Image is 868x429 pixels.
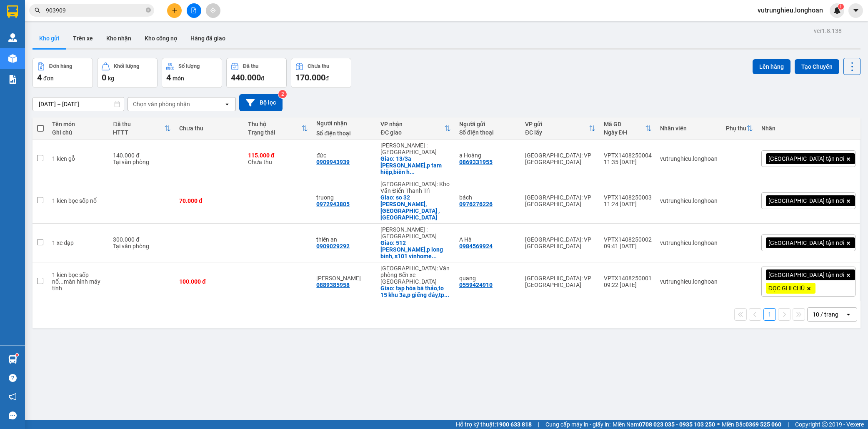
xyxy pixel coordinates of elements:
[459,275,517,282] div: quang
[380,194,450,221] div: Giao: so 32 tân giang nam thanh,nam trực ,nam định
[788,420,789,429] span: |
[722,117,757,140] th: Toggle SortBy
[100,28,138,48] button: Kho nhận
[113,121,164,127] div: Đã thu
[231,72,261,82] span: 440.000
[172,7,178,13] span: plus
[380,285,450,298] div: Giao: tạp hóa bà thảo,to 15 khu 3a,p giếng đáy,tp hạ long quảng ninh
[763,308,776,321] button: 1
[459,152,517,159] div: a Hoàng
[109,117,175,140] th: Toggle SortBy
[380,129,444,136] div: ĐC giao
[604,121,645,127] div: Mã GD
[52,121,105,127] div: Tên món
[761,125,855,132] div: Nhãn
[604,236,652,243] div: VPTX1408250002
[33,28,66,48] button: Kho gửi
[380,142,450,155] div: [PERSON_NAME] : [GEOGRAPHIC_DATA]
[162,58,222,88] button: Số lượng4món
[432,253,437,259] span: ...
[525,152,595,165] div: [GEOGRAPHIC_DATA]: VP [GEOGRAPHIC_DATA]
[410,169,415,175] span: ...
[839,4,842,10] span: 1
[113,129,164,136] div: HTTT
[133,100,190,108] div: Chọn văn phòng nhận
[8,33,17,42] img: warehouse-icon
[639,421,715,428] strong: 0708 023 035 - 0935 103 250
[459,159,493,165] div: 0869331955
[745,421,781,428] strong: 0369 525 060
[768,197,844,205] span: [GEOGRAPHIC_DATA] tận nơi
[660,125,718,132] div: Nhân viên
[660,155,718,162] div: vutrunghieu.longhoan
[239,94,283,111] button: Bộ lọc
[459,236,517,243] div: A Hà
[852,7,860,14] span: caret-down
[179,197,240,204] div: 70.000 đ
[291,58,351,88] button: Chưa thu170.000đ
[316,159,350,165] div: 0909943939
[114,63,139,69] div: Khối lượng
[848,3,863,18] button: caret-down
[768,284,805,292] span: ĐỌC GHI CHÚ
[717,423,720,426] span: ⚪️
[9,412,17,419] span: message
[166,72,171,82] span: 4
[380,265,450,285] div: [GEOGRAPHIC_DATA]: Văn phòng Bến xe [GEOGRAPHIC_DATA]
[52,129,105,136] div: Ghi chú
[459,129,517,136] div: Số điện thoại
[187,3,201,18] button: file-add
[244,117,313,140] th: Toggle SortBy
[146,7,151,15] span: close-circle
[146,7,151,12] span: close-circle
[113,152,171,159] div: 140.000 đ
[600,117,656,140] th: Toggle SortBy
[459,121,517,127] div: Người gửi
[316,243,350,249] div: 0909029292
[308,63,329,69] div: Chưa thu
[8,54,17,63] img: warehouse-icon
[37,72,42,82] span: 4
[795,59,839,74] button: Tạo Chuyến
[604,159,652,165] div: 11:35 [DATE]
[46,6,144,15] input: Tìm tên, số ĐT hoặc mã đơn
[16,354,18,356] sup: 1
[459,201,493,207] div: 0976276226
[52,272,105,292] div: 1 kien bọc sốp nổ...màn hình máy tính
[316,152,372,159] div: đức
[248,121,302,127] div: Thu hộ
[316,275,372,282] div: hải linh
[459,282,493,288] div: 0559424910
[179,125,240,132] div: Chưa thu
[822,422,828,427] span: copyright
[525,121,588,127] div: VP gửi
[52,197,105,204] div: 1 kien bọc sốp nổ
[173,75,184,82] span: món
[380,239,450,259] div: Giao: 512 nguyen xiển,p long bình, s101 vinhomes grand part thủ đức
[316,282,350,288] div: 0889385958
[33,58,93,88] button: Đơn hàng4đơn
[191,7,197,13] span: file-add
[525,236,595,249] div: [GEOGRAPHIC_DATA]: VP [GEOGRAPHIC_DATA]
[167,3,182,18] button: plus
[49,63,72,69] div: Đơn hàng
[113,159,171,165] div: Tại văn phòng
[768,271,844,279] span: [GEOGRAPHIC_DATA] tận nơi
[604,243,652,249] div: 09:41 [DATE]
[538,420,539,429] span: |
[660,197,718,204] div: vutrunghieu.longhoan
[444,292,449,298] span: ...
[113,236,171,243] div: 300.000 đ
[768,155,844,162] span: [GEOGRAPHIC_DATA] tận nơi
[261,75,264,82] span: đ
[751,5,830,15] span: vutrunghieu.longhoan
[380,155,450,175] div: Giao: 13/3a pham văn thuận,p tam hiệp,biên hòa đ n
[184,28,232,48] button: Hàng đã giao
[838,4,844,10] sup: 1
[43,75,54,82] span: đơn
[9,393,17,401] span: notification
[525,194,595,207] div: [GEOGRAPHIC_DATA]: VP [GEOGRAPHIC_DATA]
[248,152,308,165] div: Chưa thu
[316,201,350,207] div: 0972943805
[316,236,372,243] div: thiên an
